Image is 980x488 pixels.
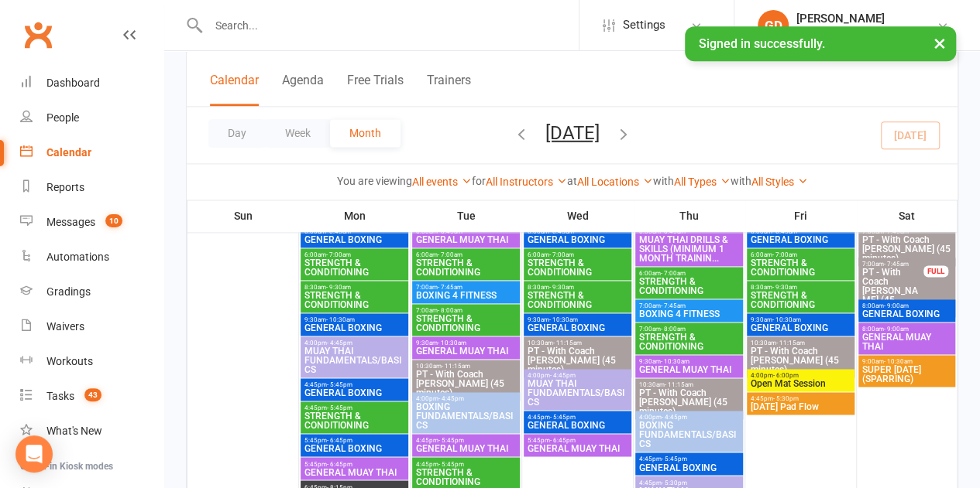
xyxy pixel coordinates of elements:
[20,135,163,170] a: Calendar
[330,119,401,147] button: Month
[750,251,851,258] span: 6:00am
[699,36,825,51] span: Signed in successfully.
[527,414,628,421] span: 4:45pm
[750,316,851,323] span: 9:30am
[527,379,628,407] span: MUAY THAI FUNDAMENTALS/BASICS
[750,258,851,277] span: STRENGTH & CONDITIONING
[661,302,686,309] span: - 7:45am
[653,175,674,187] strong: with
[46,425,102,437] div: What's New
[549,251,574,258] span: - 7:00am
[472,175,486,187] strong: for
[415,314,517,333] span: STRENGTH & CONDITIONING
[545,121,600,143] button: [DATE]
[415,395,517,402] span: 4:00pm
[923,265,948,277] div: FULL
[751,176,808,188] a: All Styles
[527,340,628,346] span: 10:30am
[20,309,163,344] a: Waivers
[527,346,628,374] span: PT - With Coach [PERSON_NAME] (45 minutes)
[46,390,74,402] div: Tasks
[304,316,405,323] span: 9:30am
[411,200,522,232] th: Tue
[15,435,53,473] div: Open Intercom Messenger
[438,284,462,291] span: - 7:45am
[46,111,79,124] div: People
[796,12,937,26] div: [PERSON_NAME]
[638,365,740,374] span: GENERAL MUAY THAI
[304,381,405,388] span: 4:45pm
[438,460,464,467] span: - 5:45pm
[20,344,163,379] a: Workouts
[772,284,797,291] span: - 9:30am
[527,323,628,333] span: GENERAL BOXING
[884,261,909,268] span: - 7:45am
[304,284,405,291] span: 8:30am
[674,176,731,188] a: All Types
[527,444,628,453] span: GENERAL MUAY THAI
[46,320,84,333] div: Waivers
[304,388,405,398] span: GENERAL BOXING
[438,340,466,346] span: - 10:30am
[442,363,470,370] span: - 11:15am
[415,437,517,444] span: 4:45pm
[304,340,405,346] span: 4:00pm
[861,309,952,319] span: GENERAL BOXING
[638,479,740,486] span: 4:45pm
[337,175,412,187] strong: You are viewing
[567,175,577,187] strong: at
[527,437,628,444] span: 5:45pm
[638,381,740,388] span: 10:30am
[415,363,517,370] span: 10:30am
[550,372,576,379] span: - 4:45pm
[415,284,517,291] span: 7:00am
[19,15,57,54] a: Clubworx
[486,176,567,188] a: All Instructors
[527,291,628,309] span: STRENGTH & CONDITIONING
[266,119,330,147] button: Week
[861,365,952,384] span: SUPER [DATE] (SPARRING)
[327,404,352,411] span: - 5:45pm
[638,333,740,351] span: STRENGTH & CONDITIONING
[750,402,851,411] span: [DATE] Pad Flow
[550,437,576,444] span: - 6:45pm
[299,200,411,232] th: Mon
[750,395,851,402] span: 4:45pm
[861,235,952,263] span: PT - With Coach [PERSON_NAME] (45 minutes)
[46,355,93,367] div: Workouts
[84,388,101,401] span: 43
[773,372,799,379] span: - 6:00pm
[415,467,517,486] span: STRENGTH & CONDITIONING
[327,437,352,444] span: - 6:45pm
[20,275,163,309] a: Gradings
[638,277,740,295] span: STRENGTH & CONDITIONING
[750,346,851,374] span: PT - With Coach [PERSON_NAME] (45 minutes)
[327,460,352,467] span: - 6:45pm
[662,456,687,462] span: - 5:45pm
[634,200,745,232] th: Thu
[772,316,801,323] span: - 10:30am
[926,26,954,60] button: ×
[415,370,517,398] span: PT - With Coach [PERSON_NAME] (45 minutes)
[438,395,464,402] span: - 4:45pm
[861,333,952,351] span: GENERAL MUAY THAI
[750,340,851,346] span: 10:30am
[776,340,805,346] span: - 11:15am
[304,235,405,244] span: GENERAL BOXING
[638,309,740,319] span: BOXING 4 FITNESS
[438,307,462,314] span: - 8:00am
[527,235,628,244] span: GENERAL BOXING
[20,170,163,205] a: Reports
[46,216,95,228] div: Messages
[662,414,687,421] span: - 4:45pm
[347,73,404,106] button: Free Trials
[750,379,851,388] span: Open Mat Session
[415,307,517,314] span: 7:00am
[438,437,464,444] span: - 5:45pm
[750,284,851,291] span: 8:30am
[638,302,740,309] span: 7:00am
[731,175,751,187] strong: with
[861,358,952,365] span: 9:00am
[326,251,351,258] span: - 7:00am
[438,251,462,258] span: - 7:00am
